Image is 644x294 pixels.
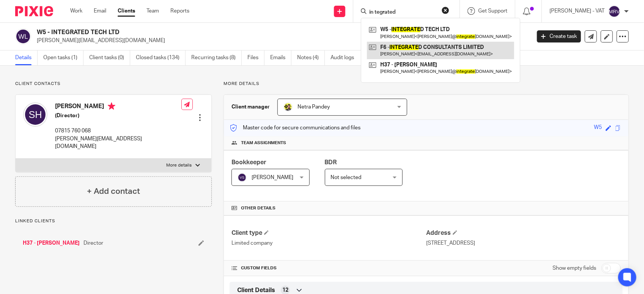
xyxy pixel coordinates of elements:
a: Client tasks (0) [89,50,130,65]
a: Closed tasks (134) [136,50,186,65]
a: Notes (4) [297,50,325,65]
h4: Client type [231,229,426,237]
a: Work [70,7,82,15]
a: Email [94,7,106,15]
span: BDR [325,159,337,165]
span: Other details [241,205,276,211]
p: More details [224,81,629,87]
a: Team [146,7,159,15]
img: svg%3E [23,102,47,127]
h4: CUSTOM FIELDS [231,265,426,271]
a: Recurring tasks (8) [191,50,242,65]
p: Master code for secure communications and files [230,124,361,132]
a: Create task [537,30,581,42]
p: Linked clients [15,218,212,224]
p: Limited company [231,239,426,247]
span: Director [83,239,103,247]
span: Not selected [331,175,362,180]
label: Show empty fields [553,264,596,272]
span: 12 [282,286,288,294]
p: [PERSON_NAME] - VAT [550,7,605,15]
a: Emails [270,50,291,65]
button: Clear [442,6,449,14]
i: Primary [108,102,115,110]
a: Files [247,50,265,65]
span: Netra Pandey [298,104,330,110]
img: Netra-New-Starbridge-Yellow.jpg [283,102,293,112]
img: svg%3E [608,5,620,17]
p: More details [166,162,192,168]
h5: (Director) [55,112,181,119]
p: 07815 760 068 [55,127,181,135]
img: Pixie [15,6,53,16]
p: [PERSON_NAME][EMAIL_ADDRESS][DOMAIN_NAME] [37,37,526,44]
span: Team assignments [241,140,286,146]
img: svg%3E [238,173,247,182]
p: [STREET_ADDRESS] [426,239,621,247]
h4: [PERSON_NAME] [55,102,181,112]
input: Search [368,9,437,16]
a: Open tasks (1) [43,50,83,65]
a: Audit logs [331,50,360,65]
div: W5 [594,124,602,132]
span: [PERSON_NAME] [252,175,293,180]
a: Clients [118,7,135,15]
h3: Client manager [231,103,270,111]
p: Client contacts [15,81,212,87]
span: Bookkeeper [231,159,266,165]
span: Get Support [478,8,507,14]
h4: Address [426,229,621,237]
a: Details [15,50,38,65]
h2: W5 - INTEGRATED TECH LTD [37,28,428,36]
h4: + Add contact [87,186,140,197]
img: svg%3E [15,28,31,44]
a: Reports [170,7,189,15]
a: H37 - [PERSON_NAME] [23,239,80,247]
p: [PERSON_NAME][EMAIL_ADDRESS][DOMAIN_NAME] [55,135,181,151]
